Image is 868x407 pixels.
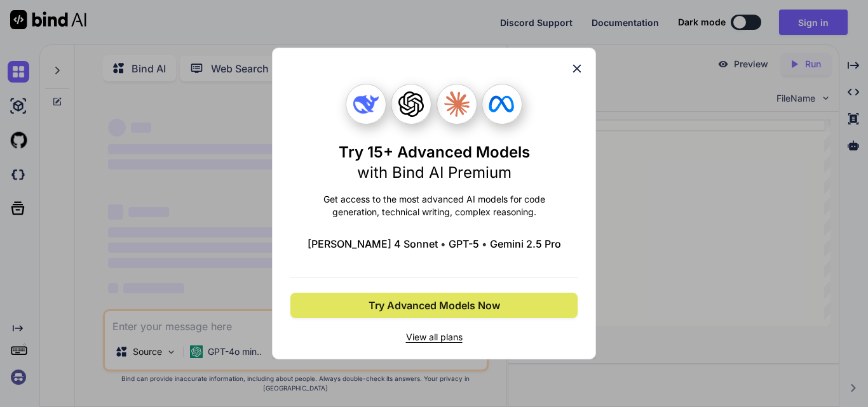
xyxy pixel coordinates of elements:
[482,236,487,251] span: •
[339,142,530,183] h1: Try 15+ Advanced Models
[369,298,500,313] span: Try Advanced Models Now
[290,193,578,218] p: Get access to the most advanced AI models for code generation, technical writing, complex reasoning.
[353,91,379,117] img: Deepseek
[449,236,479,251] span: GPT-5
[290,331,578,344] span: View all plans
[290,293,578,318] button: Try Advanced Models Now
[308,236,438,251] span: [PERSON_NAME] 4 Sonnet
[440,236,446,251] span: •
[357,163,512,182] span: with Bind AI Premium
[490,236,561,251] span: Gemini 2.5 Pro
